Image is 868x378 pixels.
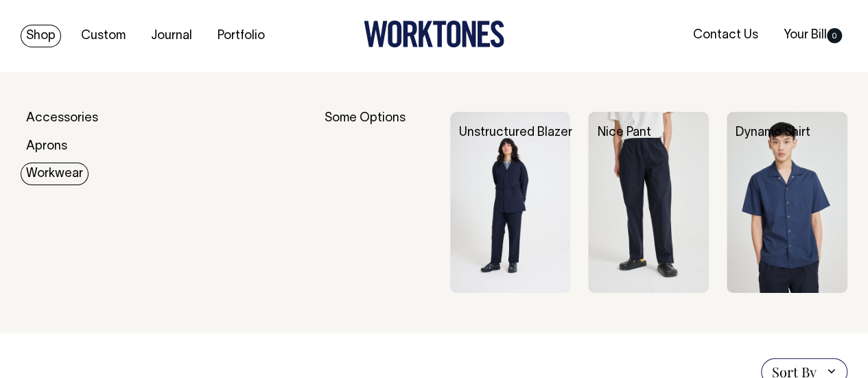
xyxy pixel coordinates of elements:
[597,127,650,139] a: Nice Pant
[588,112,709,293] img: Nice Pant
[212,25,270,47] a: Portfolio
[450,112,571,293] img: Unstructured Blazer
[145,25,198,47] a: Journal
[727,112,847,293] img: Dynamo Shirt
[688,24,764,47] a: Contact Us
[21,25,61,47] a: Shop
[459,127,572,139] a: Unstructured Blazer
[827,28,842,43] span: 0
[21,135,73,158] a: Aprons
[778,24,847,47] a: Your Bill0
[21,107,104,130] a: Accessories
[736,127,810,139] a: Dynamo Shirt
[75,25,131,47] a: Custom
[21,163,89,185] a: Workwear
[325,112,432,293] div: Some Options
